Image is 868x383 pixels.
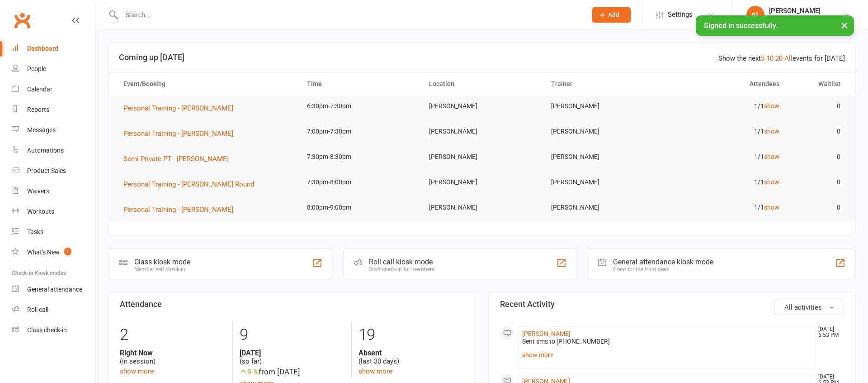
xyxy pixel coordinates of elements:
a: 5 [761,54,764,62]
a: show [764,204,779,211]
input: Search... [119,9,580,21]
th: Attendees [665,72,787,96]
a: Automations [12,140,95,161]
td: 0 [788,172,849,193]
h3: Recent Activity [500,300,844,309]
td: 0 [788,197,849,218]
div: Class check-in [27,326,67,334]
a: show [764,128,779,135]
td: 0 [788,146,849,168]
a: Roll call [12,300,95,320]
td: 1/1 [665,146,787,168]
div: Reports [27,106,49,113]
td: 6:30pm-7:30pm [299,96,421,117]
a: Waivers [12,181,95,201]
span: Settings [668,5,693,25]
td: 1/1 [665,172,787,193]
th: Waitlist [788,72,849,96]
a: show more [522,349,810,361]
td: [PERSON_NAME] [421,96,543,117]
span: Add [608,11,619,19]
a: 10 [766,54,774,62]
button: All activities [774,300,844,315]
button: Personal Training - [PERSON_NAME] [123,103,240,114]
div: General attendance kiosk mode [613,258,713,266]
a: [PERSON_NAME] [522,330,571,337]
strong: [DATE] [240,349,345,357]
div: General attendance [27,286,82,293]
a: Clubworx [11,9,33,32]
td: 1/1 [665,197,787,218]
td: [PERSON_NAME] [421,172,543,193]
div: Tasks [27,228,43,235]
a: Product Sales [12,161,95,181]
button: Personal Training - [PERSON_NAME] [123,128,240,139]
button: Personal Training - [PERSON_NAME] [123,204,240,215]
th: Trainer [543,72,665,96]
a: Reports [12,100,95,120]
a: People [12,59,95,79]
div: Waivers [27,187,49,195]
td: 7:30pm-8:00pm [299,172,421,193]
a: Class kiosk mode [12,320,95,340]
td: [PERSON_NAME] [543,146,665,168]
span: Semi Private PT - [PERSON_NAME] [123,155,229,163]
td: 0 [788,121,849,142]
div: Workouts [27,208,54,215]
div: Roll call [27,306,48,313]
td: 8:00pm-9:00pm [299,197,421,218]
div: Staff check-in for members [369,266,434,273]
div: (so far) [240,349,345,366]
div: Messages [27,126,56,134]
td: 1/1 [665,121,787,142]
div: Class kiosk mode [134,258,190,266]
div: People [27,65,46,72]
div: Product Sales [27,167,66,174]
td: [PERSON_NAME] [543,121,665,142]
td: 7:30pm-8:30pm [299,146,421,168]
span: Personal Training - [PERSON_NAME] [123,104,233,112]
div: Show the next events for [DATE] [718,53,845,64]
span: Sent sms to [PHONE_NUMBER] [522,338,610,345]
a: All [784,54,793,62]
div: 19 [359,321,464,349]
a: show more [359,367,392,375]
strong: Absent [359,349,464,357]
div: (last 30 days) [359,349,464,366]
div: AL [746,6,764,24]
a: Dashboard [12,38,95,59]
div: from [DATE] [240,366,345,378]
div: (in session) [120,349,226,366]
div: 2 [120,321,226,349]
td: [PERSON_NAME] [421,146,543,168]
span: All activities [784,303,822,311]
a: Workouts [12,201,95,222]
td: 7:00pm-7:30pm [299,121,421,142]
td: [PERSON_NAME] [421,197,543,218]
a: 20 [775,54,783,62]
h3: Coming up [DATE] [119,53,845,62]
time: [DATE] 6:53 PM [814,326,844,338]
a: show more [120,367,154,375]
span: Signed in successfully. [704,21,778,30]
strong: Right Now [120,349,226,357]
a: Calendar [12,79,95,100]
div: Calendar [27,86,52,93]
div: Dashboard [27,45,58,52]
span: 1 [64,248,71,255]
div: What's New [27,249,60,256]
a: show [764,153,779,160]
div: Roll call kiosk mode [369,258,434,266]
button: Personal Training - [PERSON_NAME] Round [123,179,260,190]
button: × [836,15,853,35]
a: Messages [12,120,95,140]
th: Time [299,72,421,96]
span: Personal Training - [PERSON_NAME] [123,129,233,138]
td: [PERSON_NAME] [543,96,665,117]
h3: Attendance [120,300,464,309]
button: Semi Private PT - [PERSON_NAME] [123,153,235,164]
th: Location [421,72,543,96]
th: Event/Booking [115,72,299,96]
td: [PERSON_NAME] [543,197,665,218]
span: Personal Training - [PERSON_NAME] Round [123,180,254,188]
